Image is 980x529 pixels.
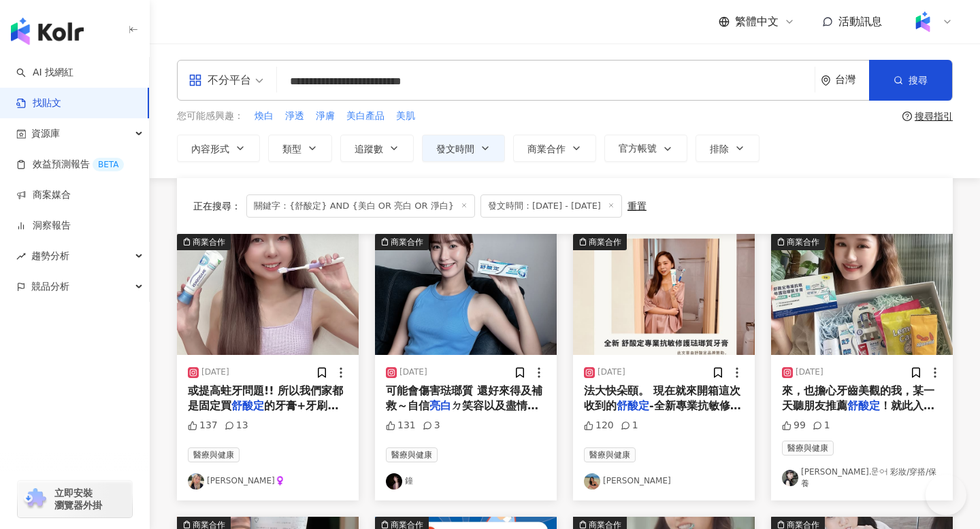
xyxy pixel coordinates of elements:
[573,234,755,355] button: 商業合作
[375,234,557,355] img: post-image
[399,366,427,378] div: [DATE]
[188,384,343,412] span: 或提高蛀牙問題!! 所以我們家都是固定買
[604,135,687,162] button: 官方帳號
[268,135,332,162] button: 類型
[16,158,124,171] a: 效益預測報告BETA
[188,473,348,490] a: KOL Avatar[PERSON_NAME]‍♀️
[787,235,819,249] div: 商業合作
[16,66,73,80] a: searchAI 找網紅
[584,384,740,412] span: 法大快朵頤。 現在就來開箱這次收到的
[813,419,830,432] div: 1
[527,143,566,154] span: 商業合作
[31,241,69,271] span: 趨勢分析
[346,109,385,123] span: 美白產品
[395,109,416,124] button: 美肌
[188,419,218,432] div: 137
[225,419,248,432] div: 13
[188,447,240,462] span: 醫療與健康
[710,143,729,154] span: 排除
[584,447,636,462] span: 醫療與健康
[771,234,953,355] button: 商業合作
[909,75,928,86] span: 搜尋
[847,399,880,412] mark: 舒酸定
[191,143,229,154] span: 內容形式
[584,473,744,490] a: KOL Avatar[PERSON_NAME]
[177,234,359,355] img: post-image
[177,234,359,355] button: 商業合作
[386,399,538,427] span: ㄉ笑容以及盡情享受美食的牙齒對我來說
[340,135,414,162] button: 追蹤數
[386,473,546,490] a: KOL Avatar鐘
[771,234,953,355] img: post-image
[188,399,341,427] span: 的牙膏+牙刷🪥需要好好來保護琺瑯
[386,447,438,462] span: 醫療與健康
[375,234,557,355] button: 商業合作
[11,18,84,45] img: logo
[782,419,806,432] div: 99
[282,143,301,154] span: 類型
[617,399,649,412] mark: 舒酸定
[355,143,383,154] span: 追蹤數
[285,109,304,123] span: 淨透
[18,481,132,517] a: chrome extension立即安裝 瀏覽器外掛
[16,97,61,110] a: 找貼文
[782,384,934,412] span: 來，也擔心牙齒美觀的我，某一天聽朋友推薦
[915,111,953,122] div: 搜尋指引
[31,118,60,149] span: 資源庫
[735,14,779,29] span: 繁體中文
[573,234,755,355] img: post-image
[254,109,274,124] button: 煥白
[429,399,451,412] mark: 亮白
[386,384,542,412] span: 可能會傷害琺瑯質 還好來得及補救～自信
[22,488,48,510] img: chrome extension
[31,271,69,302] span: 競品分析
[16,188,71,202] a: 商案媒合
[201,366,229,378] div: [DATE]
[16,219,71,233] a: 洞察報告
[584,419,614,432] div: 120
[584,473,600,490] img: KOL Avatar
[821,75,831,86] span: environment
[926,475,966,515] iframe: Help Scout Beacon - Open
[782,441,834,456] span: 醫療與健康
[188,473,204,490] img: KOL Avatar
[177,109,244,123] span: 您可能感興趣：
[231,399,264,412] mark: 舒酸定
[627,201,647,211] div: 重置
[16,252,26,261] span: rise
[193,235,225,249] div: 商業合作
[619,143,657,154] span: 官方帳號
[621,419,638,432] div: 1
[835,74,869,86] div: 台灣
[316,109,335,123] span: 淨膚
[838,15,882,28] span: 活動訊息
[902,112,912,121] span: question-circle
[782,470,798,486] img: KOL Avatar
[436,143,474,154] span: 發文時間
[315,109,336,124] button: 淨膚
[386,473,402,490] img: KOL Avatar
[423,419,440,432] div: 3
[284,109,305,124] button: 淨透
[193,201,241,211] span: 正在搜尋 ：
[346,109,385,124] button: 美白產品
[54,487,102,511] span: 立即安裝 瀏覽器外掛
[189,69,251,91] div: 不分平台
[513,135,596,162] button: 商業合作
[796,366,823,378] div: [DATE]
[869,60,952,101] button: 搜尋
[386,419,416,432] div: 131
[391,235,423,249] div: 商業合作
[177,135,260,162] button: 內容形式
[396,109,415,123] span: 美肌
[480,194,622,218] span: 發文時間：[DATE] - [DATE]
[598,366,625,378] div: [DATE]
[255,109,274,123] span: 煥白
[246,194,475,218] span: 關鍵字：{舒酸定} AND {美白 OR 亮白 OR 淨白}
[584,399,741,427] span: -全新專業抗敏修護琺瑯質牙膏禮盒
[782,466,942,490] a: KOL Avatar[PERSON_NAME].문어 彩妝/穿搭/保養
[696,135,759,162] button: 排除
[422,135,505,162] button: 發文時間
[189,73,202,87] span: appstore
[589,235,621,249] div: 商業合作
